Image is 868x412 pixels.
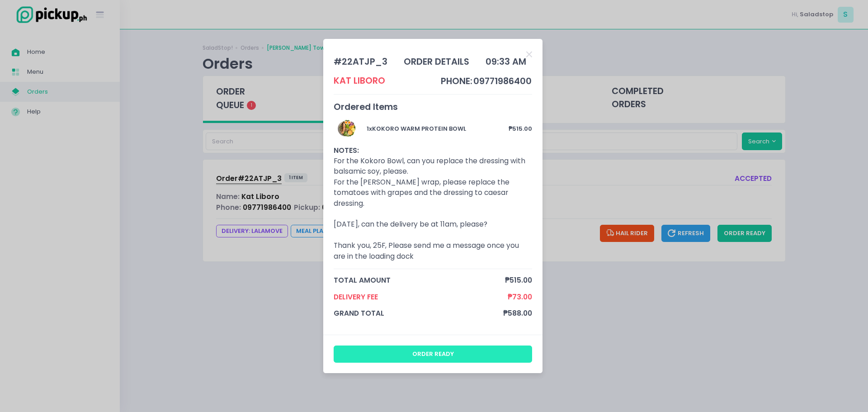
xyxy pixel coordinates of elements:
div: Ordered Items [334,100,533,114]
span: ₱73.00 [508,292,532,302]
button: order ready [334,346,533,363]
div: Kat Liboro [334,74,385,87]
td: phone: [440,74,473,88]
div: # 22ATJP_3 [334,55,387,68]
span: ₱515.00 [505,275,532,285]
button: Close [526,49,532,58]
span: total amount [334,275,505,285]
span: grand total [334,308,504,318]
div: 09:33 AM [486,55,526,68]
div: order details [404,55,469,68]
span: 09771986400 [473,75,532,87]
span: Delivery Fee [334,292,508,302]
span: ₱588.00 [503,308,532,318]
